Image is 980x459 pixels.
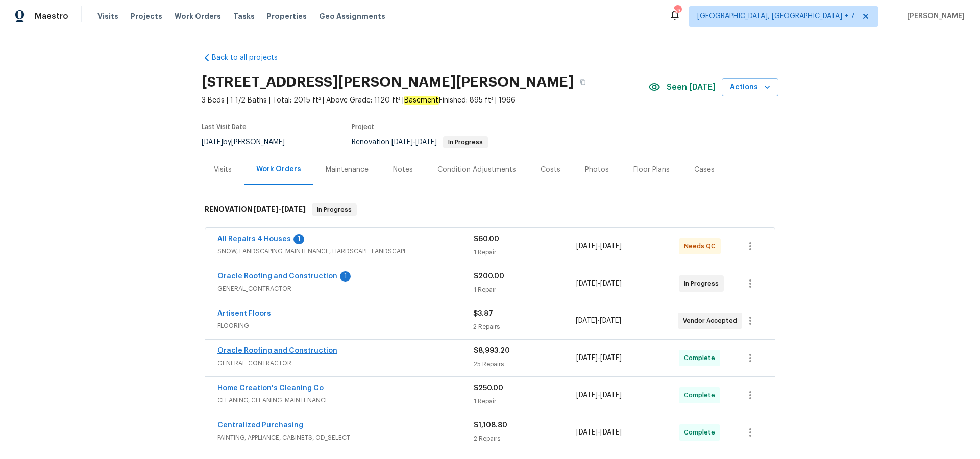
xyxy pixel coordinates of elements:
div: Notes [393,165,413,175]
span: Work Orders [175,11,221,21]
span: GENERAL_CONTRACTOR [217,284,474,294]
h6: RENOVATION [205,203,306,216]
span: [DATE] [576,317,597,324]
span: Geo Assignments [319,11,385,21]
span: Complete [684,427,719,438]
span: $8,993.20 [474,347,510,354]
div: 25 Repairs [474,359,576,369]
span: 3 Beds | 1 1/2 Baths | Total: 2015 ft² | Above Grade: 1120 ft² | Finished: 895 ft² | 1966 [202,95,648,106]
div: 2 Repairs [474,433,576,444]
span: [DATE] [415,139,437,146]
span: - [576,241,622,251]
span: CLEANING, CLEANING_MAINTENANCE [217,395,474,405]
div: Work Orders [256,164,301,174]
span: [DATE] [600,243,622,250]
span: GENERAL_CONTRACTOR [217,358,474,368]
span: - [576,278,622,289]
div: Visits [214,165,232,175]
span: Complete [684,353,719,363]
span: Projects [131,11,162,21]
span: [GEOGRAPHIC_DATA], [GEOGRAPHIC_DATA] + 7 [697,11,855,21]
span: Needs QC [684,241,720,251]
span: Tasks [233,13,255,20]
span: - [576,353,622,363]
span: [DATE] [600,317,621,324]
h2: [STREET_ADDRESS][PERSON_NAME][PERSON_NAME] [202,77,574,87]
div: Floor Plans [633,165,670,175]
span: [DATE] [202,139,223,146]
span: [DATE] [600,354,622,362]
span: Project [352,124,374,130]
span: $250.00 [474,385,503,392]
div: Maintenance [326,165,369,175]
span: PAINTING, APPLIANCE, CABINETS, OD_SELECT [217,432,474,443]
span: [DATE] [281,206,306,213]
a: All Repairs 4 Houses [217,236,291,243]
button: Copy Address [574,73,592,91]
span: Seen [DATE] [667,82,716,92]
span: [DATE] [391,139,413,146]
a: Oracle Roofing and Construction [217,273,337,280]
div: 1 Repair [474,396,576,406]
span: - [254,206,306,213]
span: [DATE] [576,354,598,362]
span: Properties [267,11,307,21]
a: Oracle Roofing and Construction [217,347,337,354]
a: Home Creation's Cleaning Co [217,385,324,392]
span: $3.87 [473,310,493,317]
span: - [576,390,622,400]
button: Actions [722,78,778,97]
div: 1 Repair [474,285,576,295]
span: $60.00 [474,236,499,243]
div: 1 [293,234,304,244]
span: FLOORING [217,321,473,331]
div: RENOVATION [DATE]-[DATE]In Progress [202,193,778,226]
span: In Progress [313,205,356,215]
span: Maestro [35,11,68,21]
span: [DATE] [576,243,598,250]
span: Last Visit Date [202,124,247,130]
a: Artisent Floors [217,310,271,317]
span: [DATE] [600,429,622,436]
span: Actions [730,81,770,94]
span: $1,108.80 [474,422,507,429]
span: [DATE] [576,429,598,436]
a: Back to all projects [202,53,300,63]
div: 2 Repairs [473,322,575,332]
span: [PERSON_NAME] [903,11,965,21]
span: [DATE] [600,392,622,399]
a: Centralized Purchasing [217,422,303,429]
span: - [576,316,621,326]
span: [DATE] [576,280,598,287]
div: 1 Repair [474,247,576,258]
div: Photos [585,165,609,175]
span: In Progress [444,139,487,145]
span: [DATE] [576,392,598,399]
div: 1 [340,271,351,282]
span: Vendor Accepted [683,316,741,326]
span: Renovation [352,139,488,146]
span: $200.00 [474,273,504,280]
div: Cases [694,165,715,175]
span: - [391,139,437,146]
span: - [576,427,622,438]
div: Costs [541,165,560,175]
span: Complete [684,390,719,400]
div: Condition Adjustments [437,165,516,175]
span: [DATE] [600,280,622,287]
span: SNOW, LANDSCAPING_MAINTENANCE, HARDSCAPE_LANDSCAPE [217,246,474,257]
div: 53 [674,6,681,16]
span: In Progress [684,278,723,289]
span: [DATE] [254,206,278,213]
span: Visits [97,11,118,21]
em: Basement [404,96,439,105]
div: by [PERSON_NAME] [202,136,297,148]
